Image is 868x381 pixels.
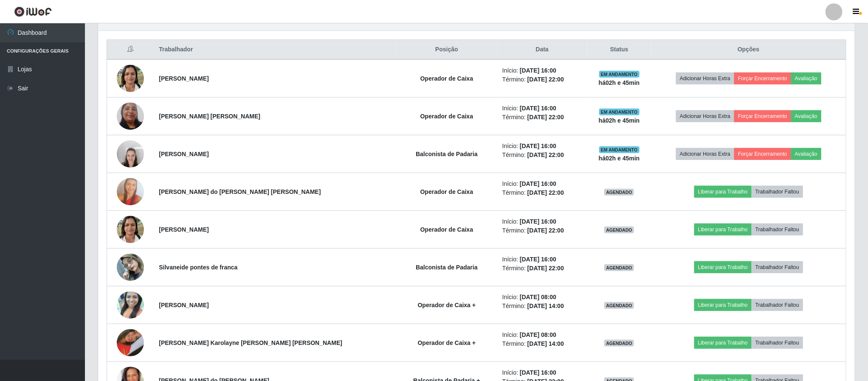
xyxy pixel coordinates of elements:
li: Início: [502,66,582,75]
strong: Silvaneide pontes de franca [159,264,237,271]
time: [DATE] 22:00 [527,227,564,234]
span: AGENDADO [604,189,634,196]
strong: Operador de Caixa + [418,339,476,346]
li: Término: [502,339,582,348]
img: CoreUI Logo [14,6,52,17]
button: Forçar Encerramento [734,73,791,84]
strong: Operador de Caixa [420,113,473,120]
li: Início: [502,293,582,302]
img: 1701346720849.jpeg [117,87,144,145]
button: Liberar para Trabalho [694,261,752,273]
time: [DATE] 16:00 [520,218,556,225]
time: [DATE] 08:00 [520,294,556,300]
li: Término: [502,113,582,122]
span: EM ANDAMENTO [599,109,640,115]
time: [DATE] 22:00 [527,189,564,196]
button: Trabalhador Faltou [752,337,803,349]
button: Forçar Encerramento [734,148,791,160]
strong: Operador de Caixa [420,75,473,82]
button: Trabalhador Faltou [752,299,803,311]
button: Adicionar Horas Extra [676,148,734,160]
strong: Balconista de Padaria [416,151,478,157]
li: Término: [502,226,582,235]
time: [DATE] 08:00 [520,331,556,338]
li: Início: [502,142,582,151]
li: Início: [502,331,582,339]
img: 1732041144811.jpeg [117,319,144,367]
button: Trabalhador Faltou [752,261,803,273]
button: Adicionar Horas Extra [676,73,734,84]
th: Opções [651,40,846,60]
button: Liberar para Trabalho [694,224,752,235]
li: Início: [502,368,582,377]
strong: [PERSON_NAME] [159,226,209,233]
time: [DATE] 16:00 [520,105,556,112]
th: Posição [396,40,497,60]
li: Início: [502,104,582,113]
button: Adicionar Horas Extra [676,110,734,122]
strong: há 02 h e 45 min [599,117,640,124]
span: AGENDADO [604,340,634,347]
img: 1757236208541.jpeg [117,171,144,213]
span: AGENDADO [604,264,634,271]
th: Status [587,40,651,60]
li: Término: [502,75,582,84]
time: [DATE] 16:00 [520,369,556,376]
strong: [PERSON_NAME] [PERSON_NAME] [159,113,260,120]
strong: [PERSON_NAME] Karolayne [PERSON_NAME] [PERSON_NAME] [159,339,342,346]
img: 1745451442211.jpeg [117,249,144,285]
time: [DATE] 22:00 [527,265,564,272]
button: Trabalhador Faltou [752,186,803,198]
button: Avaliação [791,110,821,122]
li: Término: [502,188,582,197]
strong: Operador de Caixa + [418,302,476,308]
li: Término: [502,151,582,160]
button: Avaliação [791,148,821,160]
strong: Balconista de Padaria [416,264,478,271]
button: Liberar para Trabalho [694,186,752,198]
img: 1655230904853.jpeg [117,136,144,172]
li: Início: [502,179,582,188]
span: AGENDADO [604,227,634,233]
li: Início: [502,255,582,264]
img: 1720809249319.jpeg [117,60,144,96]
time: [DATE] 14:00 [527,340,564,347]
img: 1720809249319.jpeg [117,211,144,247]
button: Forçar Encerramento [734,110,791,122]
button: Liberar para Trabalho [694,299,752,311]
time: [DATE] 14:00 [527,303,564,309]
button: Avaliação [791,73,821,84]
li: Término: [502,264,582,273]
button: Trabalhador Faltou [752,224,803,235]
time: [DATE] 16:00 [520,256,556,263]
img: 1650687338616.jpeg [117,281,144,329]
li: Início: [502,217,582,226]
strong: [PERSON_NAME] [159,302,209,308]
strong: Operador de Caixa [420,226,473,233]
strong: [PERSON_NAME] [159,151,209,157]
th: Trabalhador [154,40,396,60]
time: [DATE] 16:00 [520,67,556,74]
button: Liberar para Trabalho [694,337,752,349]
time: [DATE] 22:00 [527,114,564,120]
strong: [PERSON_NAME] [159,75,209,82]
time: [DATE] 22:00 [527,151,564,158]
span: AGENDADO [604,302,634,309]
strong: [PERSON_NAME] do [PERSON_NAME] [PERSON_NAME] [159,188,321,195]
time: [DATE] 16:00 [520,180,556,187]
th: Data [497,40,587,60]
span: EM ANDAMENTO [599,71,640,78]
strong: Operador de Caixa [420,188,473,195]
span: EM ANDAMENTO [599,146,640,153]
strong: há 02 h e 45 min [599,79,640,86]
time: [DATE] 16:00 [520,143,556,149]
time: [DATE] 22:00 [527,76,564,83]
strong: há 02 h e 45 min [599,155,640,162]
li: Término: [502,302,582,311]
